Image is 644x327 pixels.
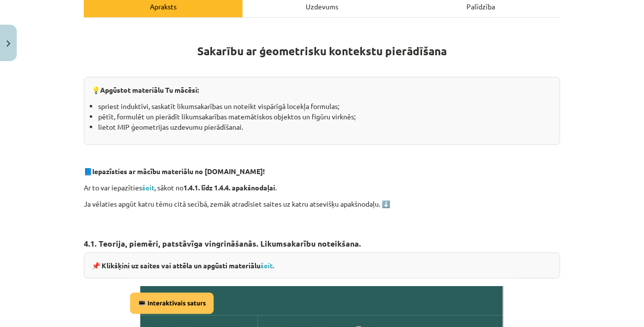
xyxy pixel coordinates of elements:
[84,182,560,193] p: Ar to var iepazīties , sākot no .
[260,261,274,270] a: šeit.
[98,111,552,122] li: pētīt, formulēt un pierādīt likumsakarības matemātiskos objektos un figūru virknēs;
[84,199,560,209] p: Ja vēlaties apgūt katru tēmu citā secībā, zemāk atradīsiet saites uz katru atsevišķu apakšnodaļu. ⬇️
[6,40,10,47] img: icon-close-lesson-0947bae3869378f0d4975bcd49f059093ad1ed9edebbc8119c70593378902aed.svg
[84,166,560,177] p: 📘
[100,85,199,94] b: Apgūstot materiālu Tu mācēsi:
[92,167,265,176] strong: Iepazīsties ar mācību materiālu no [DOMAIN_NAME]!
[183,183,275,192] strong: 1.4.1. līdz 1.4.4. apakšnodaļai
[92,261,274,270] strong: 📌 Klikšķini uz saites vai attēla un apgūsti materiālu
[98,122,552,132] li: lietot MIP ģeometrijas uzdevumu pierādīšanai.
[92,85,552,95] p: 💡
[197,44,447,58] b: Sakarību ar ģeometrisku kontekstu pierādīšana
[84,238,361,249] strong: 4.1. Teorija, piemēri, patstāvīga vingrināšanās. Likumsakarību noteikšana.
[98,101,552,111] li: spriest induktīvi, saskatīt likumsakarības un noteikt vispārīgā locekļa formulas;
[142,183,154,192] a: šeit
